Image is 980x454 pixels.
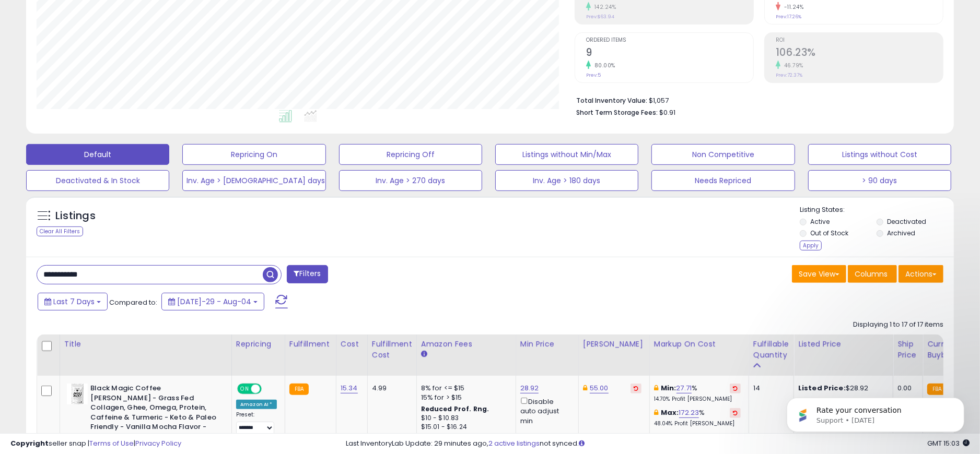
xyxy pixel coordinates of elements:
[654,408,741,427] div: %
[10,439,181,449] div: seller snap | |
[810,217,830,226] label: Active
[421,393,508,402] div: 15% for > $15
[853,320,943,330] div: Displaying 1 to 17 of 17 items
[236,400,277,409] div: Amazon AI *
[289,384,309,395] small: FBA
[792,265,846,283] button: Save View
[67,384,88,404] img: 41mlt4lqcgL._SL40_.jpg
[800,205,954,215] p: Listing States:
[676,383,692,393] a: 27.71
[576,108,658,117] b: Short Term Storage Fees:
[64,339,227,350] div: Title
[341,383,358,393] a: 15.34
[238,385,251,393] span: ON
[346,439,970,449] div: Last InventoryLab Update: 29 minutes ago, not synced.
[341,339,363,350] div: Cost
[520,396,570,426] div: Disable auto adjust min
[576,93,936,106] li: $1,057
[236,411,277,435] div: Preset:
[654,384,741,403] div: %
[776,38,943,43] span: ROI
[586,46,753,61] h2: 9
[495,170,638,191] button: Inv. Age > 180 days
[38,293,108,310] button: Last 7 Days
[591,62,615,69] small: 80.00%
[53,296,95,307] span: Last 7 Days
[776,14,801,20] small: Prev: 17.26%
[808,170,951,191] button: > 90 days
[810,229,848,237] label: Out of Stock
[495,144,638,165] button: Listings without Min/Max
[586,38,753,43] span: Ordered Items
[586,72,601,78] small: Prev: 5
[583,339,645,350] div: [PERSON_NAME]
[236,339,281,350] div: Repricing
[182,144,325,165] button: Repricing On
[89,438,134,448] a: Terms of Use
[661,408,679,417] b: Max:
[260,385,277,393] span: OFF
[421,414,508,423] div: $10 - $10.83
[649,334,749,376] th: The percentage added to the cost of goods (COGS) that forms the calculator for Min & Max prices.
[339,170,482,191] button: Inv. Age > 270 days
[897,339,918,361] div: Ship Price
[339,144,482,165] button: Repricing Off
[135,438,181,448] a: Privacy Policy
[520,383,539,393] a: 28.92
[776,72,802,78] small: Prev: 72.37%
[161,293,264,310] button: [DATE]-29 - Aug-04
[776,46,943,61] h2: 106.23%
[679,408,699,418] a: 172.23
[590,383,609,393] a: 55.00
[421,384,508,393] div: 8% for <= $15
[654,396,741,403] p: 14.70% Profit [PERSON_NAME]
[421,339,511,350] div: Amazon Fees
[654,339,744,350] div: Markup on Cost
[55,209,96,223] h5: Listings
[489,438,540,448] a: 2 active listings
[899,265,943,283] button: Actions
[855,269,888,279] span: Columns
[848,265,897,283] button: Columns
[753,339,789,361] div: Fulfillable Quantity
[109,297,157,307] span: Compared to:
[780,3,804,11] small: -11.24%
[654,420,741,427] p: 48.04% Profit [PERSON_NAME]
[372,339,412,361] div: Fulfillment Cost
[780,62,803,69] small: 46.79%
[26,144,169,165] button: Default
[576,96,647,105] b: Total Inventory Value:
[287,265,328,283] button: Filters
[421,423,508,432] div: $15.01 - $16.24
[90,384,217,444] b: Black Magic Coffee [PERSON_NAME] - Grass Fed Collagen, Ghee, Omega, Protein, Caffeine & Turmeric ...
[651,144,795,165] button: Non Competitive
[798,339,889,350] div: Listed Price
[421,350,427,359] small: Amazon Fees.
[289,339,332,350] div: Fulfillment
[177,296,251,307] span: [DATE]-29 - Aug-04
[10,438,49,448] strong: Copyright
[586,14,614,20] small: Prev: $63.94
[421,404,489,413] b: Reduced Prof. Rng.
[37,226,83,236] div: Clear All Filters
[26,170,169,191] button: Deactivated & In Stock
[888,217,927,226] label: Deactivated
[520,339,574,350] div: Min Price
[659,107,675,117] span: $0.91
[808,144,951,165] button: Listings without Cost
[753,384,786,393] div: 14
[888,229,916,237] label: Archived
[591,3,616,11] small: 142.24%
[372,384,409,393] div: 4.99
[661,383,676,393] b: Min:
[182,170,325,191] button: Inv. Age > [DEMOGRAPHIC_DATA] days
[771,376,980,449] iframe: Intercom notifications message
[800,241,822,250] div: Apply
[651,170,795,191] button: Needs Repriced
